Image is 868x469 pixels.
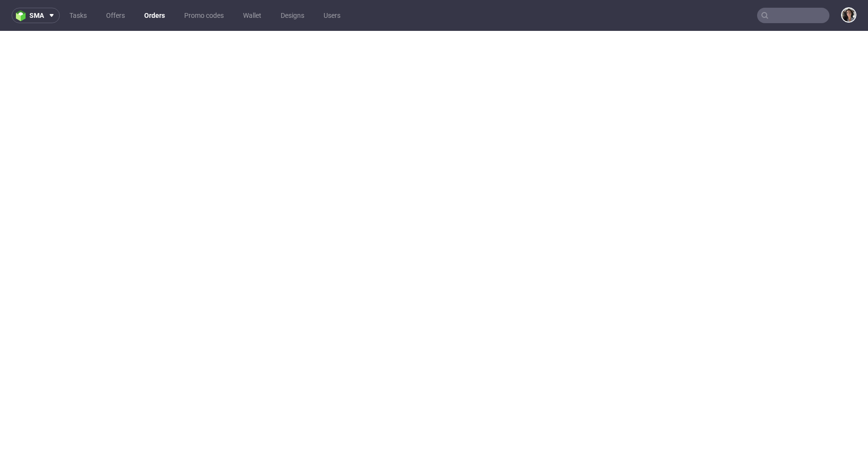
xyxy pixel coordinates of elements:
[178,8,230,23] a: Promo codes
[100,8,131,23] a: Offers
[275,8,310,23] a: Designs
[29,12,44,19] span: sma
[138,8,171,23] a: Orders
[842,8,855,22] img: Moreno Martinez Cristina
[318,8,346,23] a: Users
[12,8,60,23] button: sma
[64,8,93,23] a: Tasks
[16,10,29,21] img: logo
[237,8,267,23] a: Wallet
